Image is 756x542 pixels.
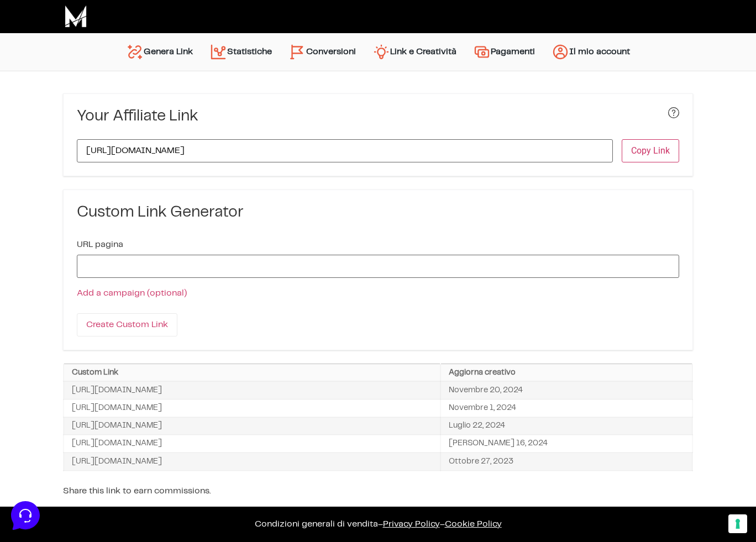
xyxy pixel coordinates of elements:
[25,161,181,172] input: Cerca un articolo...
[364,39,465,65] a: Link e Creatività
[473,43,491,61] img: payments.svg
[440,417,692,435] td: Luglio 22, 2024
[77,313,177,336] input: Create Custom Link
[72,99,163,108] span: Inizia una conversazione
[440,399,692,417] td: Novembre 1, 2024
[543,39,638,65] a: Il mio account
[18,93,203,115] button: Inizia una conversazione
[63,485,693,498] p: Share this link to earn commissions.
[255,520,378,528] a: Condizioni generali di vendita
[126,43,144,61] img: generate-link.svg
[63,506,693,519] p: Enter any URL from this website in the form below to generate a custom link.
[465,39,543,65] a: Pagamenti
[209,43,227,61] img: stats.svg
[552,43,569,61] img: account.svg
[64,364,440,382] th: Custom Link
[9,9,186,27] h2: Ciao da Marketers 👋
[72,420,162,432] span: [URL][DOMAIN_NAME]
[77,107,198,126] h3: Your Affiliate Link
[53,62,75,84] img: dark
[77,355,145,380] button: Messaggi
[728,514,747,533] button: Le tue preferenze relative al consenso per le tecnologie di tracciamento
[18,44,94,53] span: Le tue conversazioni
[18,137,86,146] span: Trova una risposta
[77,203,679,222] h3: Custom Link Generator
[280,39,364,65] a: Conversioni
[201,39,280,65] a: Statistiche
[144,355,212,380] button: Aiuto
[77,240,123,249] label: URL pagina
[440,364,692,382] th: Aggiorna creativo
[77,289,187,297] a: Add a campaign (optional)
[440,452,692,470] td: Ottobre 27, 2023
[11,518,745,531] p: – –
[9,499,42,532] iframe: Customerly Messenger Launcher
[72,456,162,468] span: [URL][DOMAIN_NAME]
[72,438,162,450] span: [URL][DOMAIN_NAME]
[118,137,203,146] a: Apri Centro Assistenza
[118,39,201,65] a: Genera Link
[33,370,52,380] p: Home
[383,520,440,528] a: Privacy Policy
[170,370,186,380] p: Aiuto
[72,385,162,397] span: [URL][DOMAIN_NAME]
[288,43,306,61] img: conversion-2.svg
[445,520,502,528] span: Cookie Policy
[440,381,692,399] td: Novembre 20, 2024
[118,33,638,71] nav: Menu principale
[622,139,679,162] button: Copy Link
[372,43,390,61] img: creativity.svg
[35,62,57,84] img: dark
[9,355,77,380] button: Home
[18,62,40,84] img: dark
[96,370,125,380] p: Messaggi
[72,402,162,414] span: [URL][DOMAIN_NAME]
[440,435,692,452] td: [PERSON_NAME] 16, 2024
